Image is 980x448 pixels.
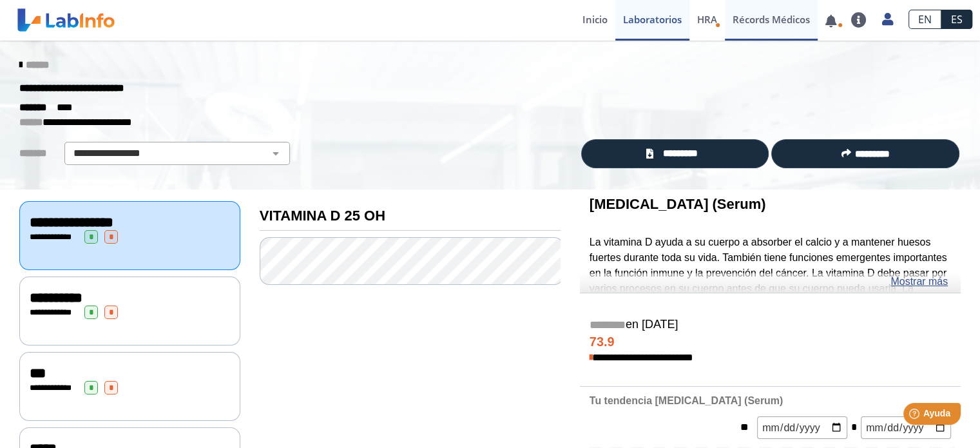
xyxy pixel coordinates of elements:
span: HRA [697,13,717,26]
a: Mostrar más [890,274,948,289]
b: VITAMINA D 25 OH [260,208,385,224]
h4: 73.9 [590,335,951,350]
a: EN [908,10,941,29]
iframe: Help widget launcher [865,398,966,434]
input: mm/dd/yyyy [757,416,847,439]
a: ES [941,10,972,29]
h5: en [DATE] [590,318,951,333]
b: [MEDICAL_DATA] (Serum) [590,196,766,212]
p: La vitamina D ayuda a su cuerpo a absorber el calcio y a mantener huesos fuertes durante toda su ... [590,235,951,389]
input: mm/dd/yyyy [861,416,951,439]
b: Tu tendencia [MEDICAL_DATA] (Serum) [590,395,783,406]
